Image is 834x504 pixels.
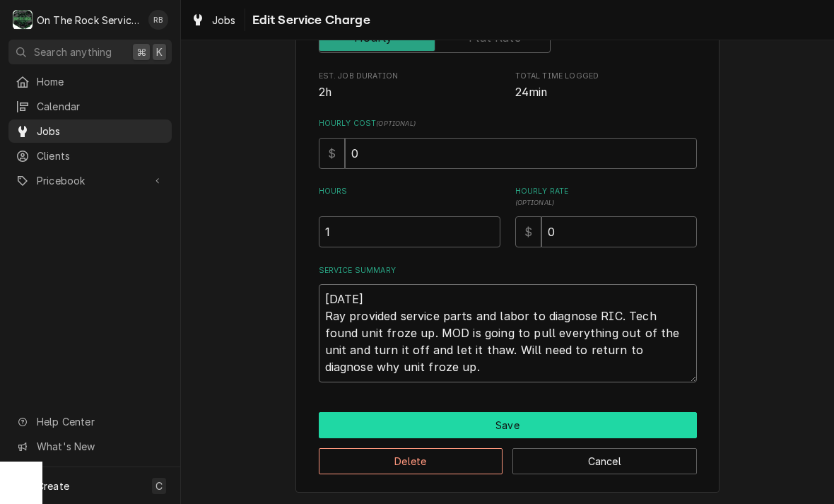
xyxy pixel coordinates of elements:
[248,11,370,30] span: Edit Service Charge
[37,99,165,114] span: Calendar
[319,186,500,247] div: [object Object]
[319,84,500,101] span: Est. Job Duration
[37,124,165,139] span: Jobs
[37,414,163,429] span: Help Center
[37,173,143,188] span: Pricebook
[8,169,172,192] a: Go to Pricebook
[512,448,697,474] button: Cancel
[13,10,33,30] div: O
[319,186,500,209] label: Hours
[8,410,172,433] a: Go to Help Center
[319,412,697,438] div: Button Group Row
[319,138,345,169] div: $
[376,119,416,127] span: ( optional )
[148,10,168,30] div: RB
[8,435,172,458] a: Go to What's New
[148,10,168,30] div: Ray Beals's Avatar
[515,216,541,247] div: $
[156,45,163,59] span: K
[155,479,163,493] span: C
[319,438,697,474] div: Button Group Row
[8,119,172,143] a: Jobs
[212,13,236,28] span: Jobs
[37,439,163,454] span: What's New
[515,186,697,209] label: Hourly Rate
[319,448,503,474] button: Delete
[8,70,172,93] a: Home
[515,71,697,82] span: Total Time Logged
[34,45,112,59] span: Search anything
[515,71,697,101] div: Total Time Logged
[515,199,555,206] span: ( optional )
[515,86,548,99] span: 24min
[319,412,697,438] button: Save
[319,118,697,129] label: Hourly Cost
[8,40,172,64] button: Search anything⌘K
[319,265,697,276] label: Service Summary
[515,186,697,247] div: [object Object]
[319,265,697,382] div: Service Summary
[319,412,697,474] div: Button Group
[37,74,165,89] span: Home
[319,284,697,382] textarea: [DATE] Ray provided service parts and labor to diagnose RIC. Tech found unit froze up. MOD is goi...
[319,86,331,99] span: 2h
[37,13,141,28] div: On The Rock Services
[37,148,165,163] span: Clients
[136,45,146,59] span: ⌘
[8,144,172,168] a: Clients
[13,10,33,30] div: On The Rock Services's Avatar
[37,480,69,492] span: Create
[185,8,242,32] a: Jobs
[319,118,697,168] div: Hourly Cost
[8,95,172,118] a: Calendar
[515,84,697,101] span: Total Time Logged
[319,71,500,82] span: Est. Job Duration
[319,71,500,101] div: Est. Job Duration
